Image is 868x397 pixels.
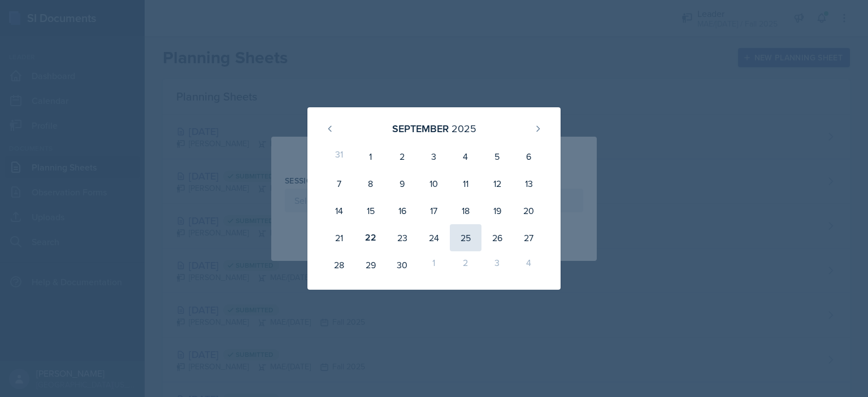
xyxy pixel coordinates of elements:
div: 2 [450,251,481,278]
div: 1 [418,251,450,278]
div: 23 [387,224,418,251]
div: 26 [481,224,513,251]
div: 22 [355,224,387,251]
div: 28 [323,251,355,278]
div: 18 [450,197,481,224]
div: 31 [323,143,355,170]
div: 10 [418,170,450,197]
div: 29 [355,251,387,278]
div: 30 [387,251,418,278]
div: 13 [513,170,545,197]
div: 2025 [452,121,476,136]
div: 11 [450,170,481,197]
div: 6 [513,143,545,170]
div: 19 [481,197,513,224]
div: 16 [387,197,418,224]
div: 2 [387,143,418,170]
div: 5 [481,143,513,170]
div: 3 [481,251,513,278]
div: 4 [450,143,481,170]
div: 7 [323,170,355,197]
div: 21 [323,224,355,251]
div: 3 [418,143,450,170]
div: 9 [387,170,418,197]
div: 24 [418,224,450,251]
div: 8 [355,170,387,197]
div: 14 [323,197,355,224]
div: 1 [355,143,387,170]
div: 20 [513,197,545,224]
div: 4 [513,251,545,278]
div: September [392,121,449,136]
div: 17 [418,197,450,224]
div: 25 [450,224,481,251]
div: 12 [481,170,513,197]
div: 27 [513,224,545,251]
div: 15 [355,197,387,224]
